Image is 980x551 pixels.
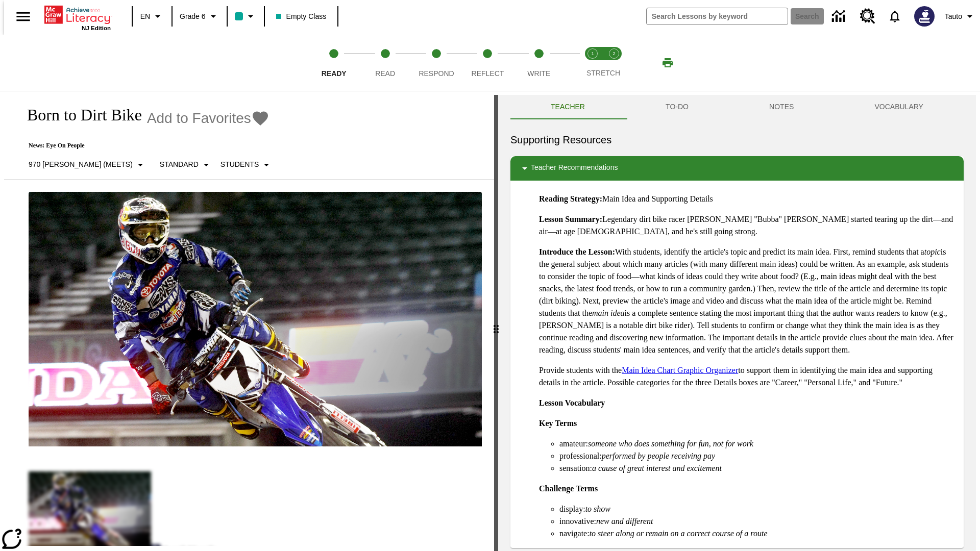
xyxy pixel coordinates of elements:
button: Class color is teal. Change class color [231,7,261,26]
button: Language: EN, Select a language [136,7,168,26]
div: activity [498,95,976,551]
button: Grade: Grade 6, Select a grade [176,7,224,26]
span: STRETCH [586,69,620,77]
button: VOCABULARY [834,95,964,119]
li: professional: [559,450,955,462]
li: amateur: [559,438,955,450]
p: Legendary dirt bike racer [PERSON_NAME] "Bubba" [PERSON_NAME] started tearing up the dirt—and air... [539,213,955,238]
p: Main Idea and Supporting Details [539,193,955,205]
div: Teacher Recommendations [510,156,964,181]
span: Grade 6 [180,11,206,22]
span: NJ Edition [82,25,111,31]
button: Ready step 1 of 5 [304,35,363,91]
em: to show [585,505,610,513]
button: Reflect step 4 of 5 [458,35,517,91]
p: With students, identify the article's topic and predict its main idea. First, remind students tha... [539,246,955,356]
a: Main Idea Chart Graphic Organizer [622,366,738,374]
p: Teacher Recommendations [531,162,618,174]
em: to steer along or remain on a correct course of a route [590,529,768,538]
a: Resource Center, Will open in new tab [854,3,881,30]
button: Stretch Respond step 2 of 2 [599,35,629,91]
span: Add to Favorites [147,110,251,127]
button: Select Student [216,156,277,174]
h1: Born to Dirt Bike [16,106,142,124]
p: Standard [160,159,199,170]
p: 970 [PERSON_NAME] (Meets) [29,159,133,170]
span: EN [140,11,150,22]
span: Ready [322,69,347,78]
text: 2 [612,51,615,56]
button: Print [651,54,684,72]
strong: Lesson Vocabulary [539,398,605,407]
span: Empty Class [276,11,327,22]
a: Notifications [881,3,908,30]
span: Write [527,69,550,78]
li: display: [559,503,955,515]
div: Press Enter or Spacebar and then press right and left arrow keys to move the slider [494,95,498,551]
button: Teacher [510,95,625,119]
strong: Introduce the Lesson: [539,247,615,256]
strong: Lesson Summary: [539,215,602,223]
em: topic [924,247,941,256]
li: navigate: [559,528,955,540]
img: Motocross racer James Stewart flies through the air on his dirt bike. [29,192,482,447]
li: sensation: [559,462,955,474]
button: TO-DO [625,95,729,119]
strong: Challenge Terms [539,484,598,493]
img: Avatar [914,6,935,27]
input: search field [647,8,788,24]
text: 1 [591,51,594,56]
button: Profile/Settings [941,7,980,26]
em: new and different [596,517,653,525]
button: Write step 5 of 5 [509,35,569,91]
button: Select a new avatar [908,3,941,30]
em: main idea [592,309,625,317]
div: Instructional Panel Tabs [510,95,964,119]
span: Reflect [472,69,504,78]
li: innovative: [559,515,955,528]
button: Scaffolds, Standard [156,156,216,174]
button: Read step 2 of 5 [355,35,414,91]
button: Add to Favorites - Born to Dirt Bike [147,109,269,127]
h6: Supporting Resources [510,132,964,148]
strong: Key Terms [539,419,577,428]
p: News: Eye On People [16,142,277,149]
div: reading [4,95,494,546]
button: Stretch Read step 1 of 2 [578,35,607,91]
span: Read [375,69,395,78]
span: Respond [419,69,454,78]
em: performed by people receiving pay [602,452,715,460]
button: Respond step 3 of 5 [407,35,466,91]
strong: Reading Strategy: [539,194,602,203]
em: a cause of great interest and excitement [592,464,722,472]
p: Provide students with the to support them in identifying the main idea and supporting details in ... [539,364,955,389]
div: Home [44,4,111,31]
button: Open side menu [8,2,38,32]
button: Select Lexile, 970 Lexile (Meets) [24,156,151,174]
em: someone who does something for fun, not for work [588,439,753,448]
span: Tauto [945,11,962,22]
p: Students [220,159,259,170]
a: Data Center [826,3,854,31]
button: NOTES [729,95,834,119]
